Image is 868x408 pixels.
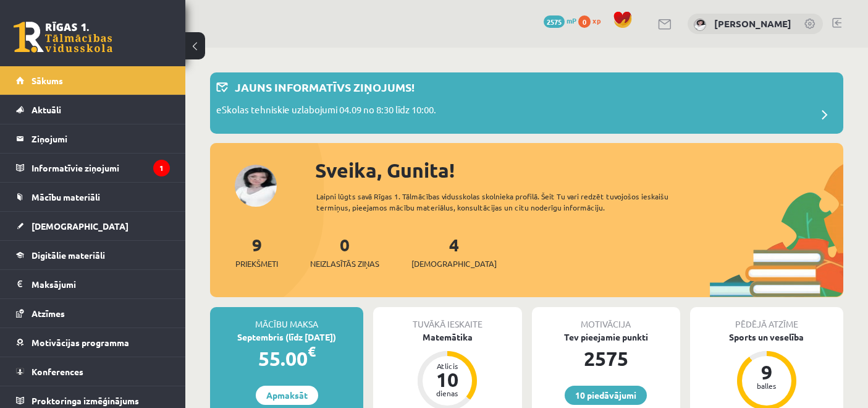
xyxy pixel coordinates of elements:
a: 4[DEMOGRAPHIC_DATA] [411,233,497,270]
a: Konferences [16,357,170,386]
div: Mācību maksa [210,307,363,331]
div: 9 [748,362,785,382]
span: Konferences [32,366,83,377]
a: Jauns informatīvs ziņojums! eSkolas tehniskie uzlabojumi 04.09 no 8:30 līdz 10:00. [216,79,837,128]
span: xp [592,15,600,25]
div: Pēdējā atzīme [690,307,843,331]
img: Gunita Krieviņa [694,19,706,31]
a: Informatīvie ziņojumi1 [16,154,170,182]
i: 1 [153,160,170,176]
div: Motivācija [532,307,680,331]
span: Digitālie materiāli [32,250,105,261]
legend: Maksājumi [32,270,170,298]
a: Atzīmes [16,299,170,328]
a: Rīgas 1. Tālmācības vidusskola [14,22,112,53]
span: 0 [578,15,591,28]
a: Sākums [16,66,170,95]
a: 0Neizlasītās ziņas [310,233,379,270]
a: 10 piedāvājumi [565,386,647,405]
span: Proktoringa izmēģinājums [32,395,139,406]
div: Septembris (līdz [DATE]) [210,331,363,344]
div: Sports un veselība [690,331,843,344]
span: [DEMOGRAPHIC_DATA] [411,258,497,270]
a: Motivācijas programma [16,328,170,357]
a: [PERSON_NAME] [714,17,791,30]
a: Digitālie materiāli [16,241,170,269]
div: Atlicis [429,362,466,370]
a: Maksājumi [16,270,170,298]
span: Mācību materiāli [32,191,100,202]
legend: Ziņojumi [32,124,170,153]
a: Aktuāli [16,95,170,124]
span: Motivācijas programma [32,337,129,348]
div: dienas [429,389,466,397]
span: Neizlasītās ziņas [310,258,379,270]
a: 2575 mP [544,15,576,25]
span: € [308,342,316,360]
div: balles [748,382,785,389]
a: [DEMOGRAPHIC_DATA] [16,212,170,240]
span: Atzīmes [32,308,65,319]
div: Matemātika [373,331,521,344]
span: mP [567,15,576,25]
span: Aktuāli [32,104,61,115]
span: 2575 [544,15,565,28]
a: 9Priekšmeti [235,233,278,270]
legend: Informatīvie ziņojumi [32,154,170,182]
div: Sveika, Gunita! [315,155,843,185]
p: eSkolas tehniskie uzlabojumi 04.09 no 8:30 līdz 10:00. [216,103,436,120]
a: Apmaksāt [256,386,318,405]
span: Sākums [32,75,63,86]
div: 55.00 [210,344,363,373]
a: 0 xp [578,15,607,25]
div: Laipni lūgts savā Rīgas 1. Tālmācības vidusskolas skolnieka profilā. Šeit Tu vari redzēt tuvojošo... [316,191,696,213]
div: Tev pieejamie punkti [532,331,680,344]
div: 10 [429,370,466,389]
a: Ziņojumi [16,124,170,153]
div: Tuvākā ieskaite [373,307,521,331]
p: Jauns informatīvs ziņojums! [235,79,415,95]
span: [DEMOGRAPHIC_DATA] [32,220,129,232]
a: Mācību materiāli [16,183,170,211]
span: Priekšmeti [235,258,278,270]
div: 2575 [532,344,680,373]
